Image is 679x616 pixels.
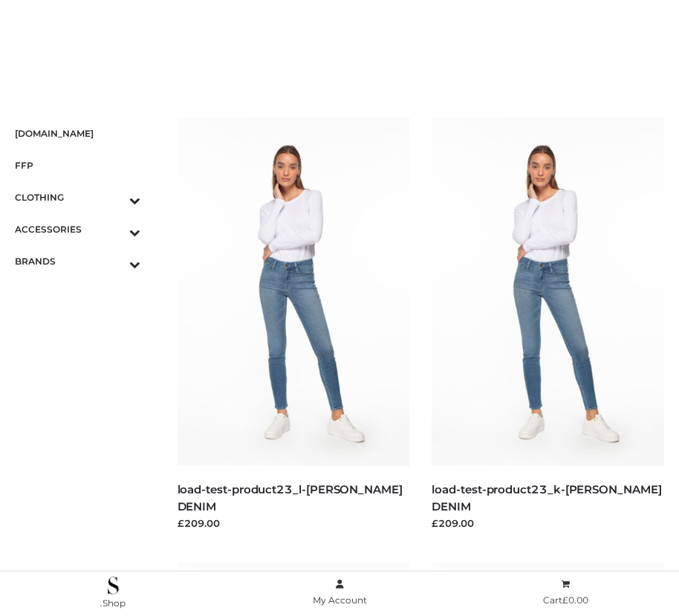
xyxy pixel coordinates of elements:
[313,594,367,606] span: My Account
[15,253,140,270] span: BRANDS
[562,594,588,606] bdi: 0.00
[15,125,140,142] span: [DOMAIN_NAME]
[108,577,119,594] img: .Shop
[452,576,679,609] a: Cart£0.00
[178,516,410,531] div: £209.00
[15,221,140,238] span: ACCESSORIES
[88,213,140,245] button: Toggle Submenu
[15,181,140,213] a: CLOTHINGToggle Submenu
[432,516,664,531] div: £209.00
[88,245,140,277] button: Toggle Submenu
[15,117,140,149] a: [DOMAIN_NAME]
[15,245,140,277] a: BRANDSToggle Submenu
[178,482,403,513] a: load-test-product23_l-[PERSON_NAME] DENIM
[543,594,588,606] span: Cart
[15,213,140,245] a: ACCESSORIESToggle Submenu
[15,189,140,206] span: CLOTHING
[15,149,140,181] a: FFP
[88,181,140,213] button: Toggle Submenu
[432,482,661,513] a: load-test-product23_k-[PERSON_NAME] DENIM
[100,597,126,609] span: .Shop
[562,594,568,606] span: £
[227,576,453,609] a: My Account
[15,157,140,174] span: FFP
